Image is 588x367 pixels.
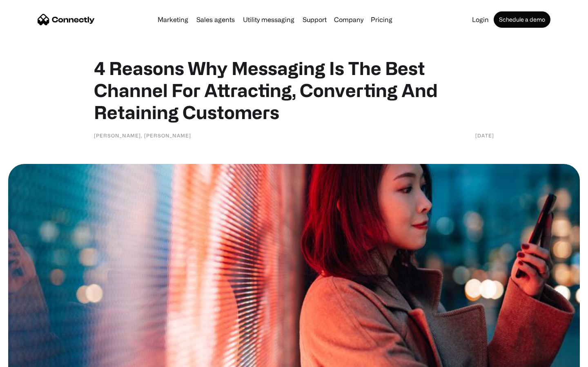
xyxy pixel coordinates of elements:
ul: Language list [16,353,49,364]
h1: 4 Reasons Why Messaging Is The Best Channel For Attracting, Converting And Retaining Customers [94,57,494,123]
aside: Language selected: English [8,353,49,364]
a: Support [299,16,330,23]
a: Pricing [367,16,396,23]
a: Sales agents [193,16,238,23]
div: Company [334,14,363,25]
a: Schedule a demo [494,11,550,28]
div: [PERSON_NAME], [PERSON_NAME] [94,131,191,139]
a: Utility messaging [240,16,298,23]
div: [DATE] [475,131,494,139]
a: Marketing [154,16,192,23]
a: Login [469,16,492,23]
